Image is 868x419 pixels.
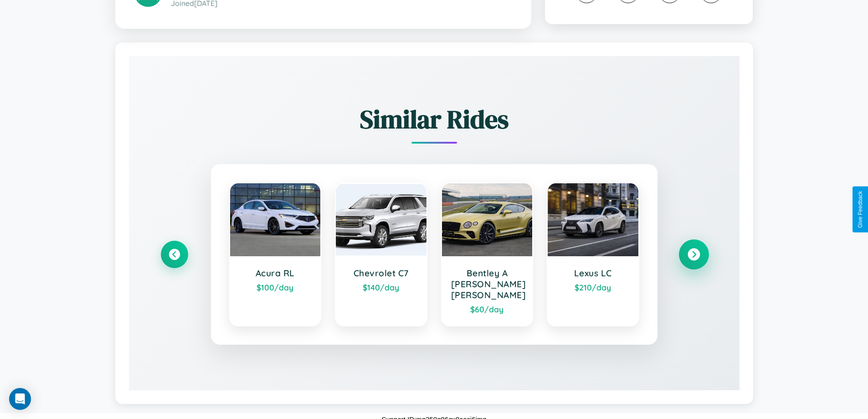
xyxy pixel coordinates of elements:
h3: Lexus LC [557,268,629,279]
div: $ 210 /day [557,282,629,292]
a: Chevrolet C7$140/day [335,182,427,326]
div: $ 140 /day [345,282,417,292]
a: Bentley A [PERSON_NAME] [PERSON_NAME]$60/day [441,182,534,326]
h3: Chevrolet C7 [345,268,417,279]
h2: Similar Rides [161,102,708,137]
a: Acura RL$100/day [229,182,322,326]
h3: Bentley A [PERSON_NAME] [PERSON_NAME] [451,268,524,300]
div: $ 60 /day [451,304,524,314]
div: $ 100 /day [239,282,312,292]
a: Lexus LC$210/day [547,182,639,326]
h3: Acura RL [239,268,312,279]
div: Open Intercom Messenger [9,388,31,410]
div: Give Feedback [857,191,863,228]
